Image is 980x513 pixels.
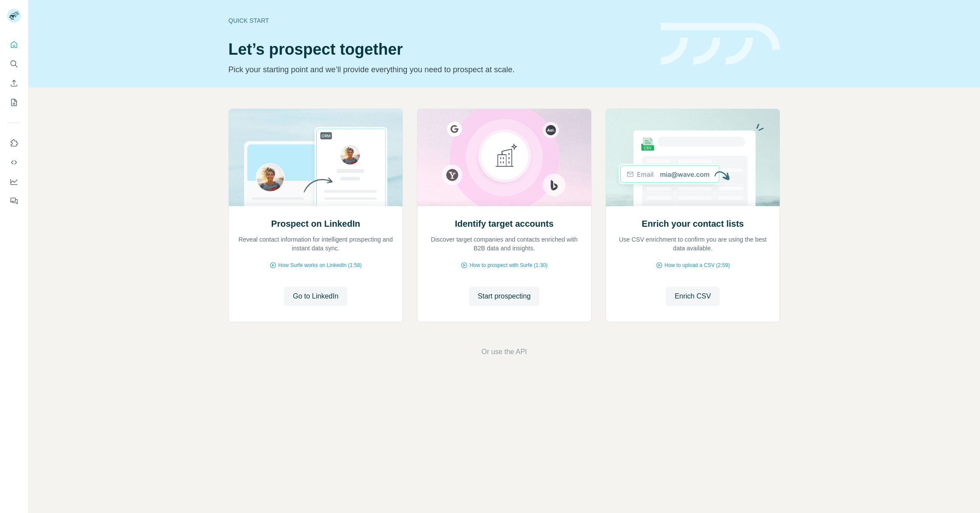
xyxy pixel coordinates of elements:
[642,218,744,230] h2: Enrich your contact lists
[426,235,582,253] p: Discover target companies and contacts enriched with B2B data and insights.
[469,261,547,269] span: How to prospect with Surfe (1:30)
[7,174,21,190] button: Dashboard
[271,218,360,230] h2: Prospect on LinkedIn
[7,75,21,91] button: Enrich CSV
[7,193,21,209] button: Feedback
[228,63,650,76] p: Pick your starting point and we’ll provide everything you need to prospect at scale.
[605,109,780,206] img: Enrich your contact lists
[278,261,362,269] span: How Surfe works on LinkedIn (1:58)
[293,291,338,302] span: Go to LinkedIn
[7,95,21,110] button: My lists
[228,109,403,206] img: Prospect on LinkedIn
[284,287,347,306] button: Go to LinkedIn
[7,56,21,72] button: Search
[478,291,531,302] span: Start prospecting
[469,287,539,306] button: Start prospecting
[455,218,554,230] h2: Identify target accounts
[665,261,730,269] span: How to upload a CSV (2:59)
[228,16,650,25] div: Quick start
[228,41,650,58] h1: Let’s prospect together
[615,235,771,253] p: Use CSV enrichment to confirm you are using the best data available.
[666,287,720,306] button: Enrich CSV
[238,235,394,253] p: Reveal contact information for intelligent prospecting and instant data sync.
[7,155,21,170] button: Use Surfe API
[661,23,780,65] img: banner
[7,135,21,151] button: Use Surfe on LinkedIn
[675,291,711,302] span: Enrich CSV
[417,109,591,206] img: Identify target accounts
[481,347,527,357] button: Or use the API
[7,37,21,53] button: Quick start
